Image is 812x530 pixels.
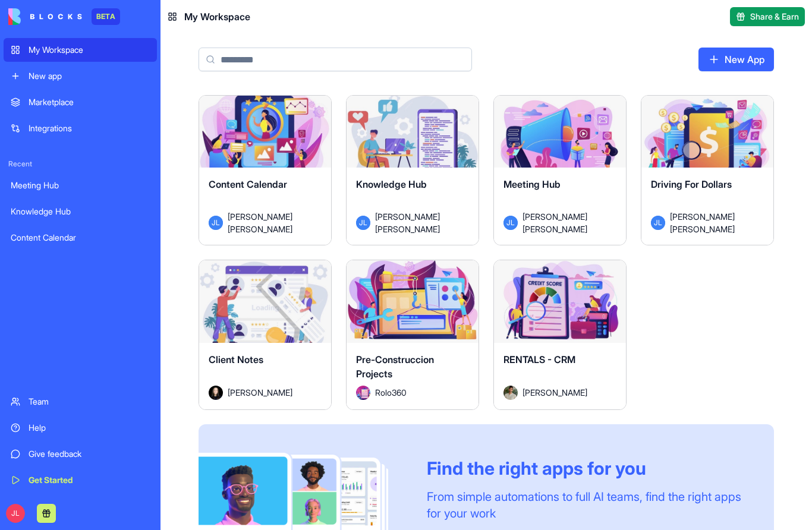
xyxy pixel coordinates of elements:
div: Content Calendar [11,232,150,244]
div: Give feedback [29,448,150,460]
button: Share & Earn [730,7,805,26]
span: JL [356,216,370,230]
span: Client Notes [209,354,263,365]
img: Avatar [503,386,518,400]
span: [PERSON_NAME] [523,386,587,399]
div: BETA [92,8,120,25]
a: BETA [8,8,120,25]
img: logo [8,8,82,25]
a: My Workspace [4,38,157,62]
img: Avatar [209,386,223,400]
a: Knowledge Hub [4,200,157,223]
div: From simple automations to full AI teams, find the right apps for your work [427,488,745,522]
a: Give feedback [4,442,157,466]
div: Get Started [29,474,150,486]
a: Get Started [4,468,157,492]
span: [PERSON_NAME] [PERSON_NAME] [523,210,607,235]
span: [PERSON_NAME] [228,386,292,399]
div: Meeting Hub [11,179,150,191]
span: RENTALS - CRM [503,354,575,365]
span: JL [209,216,223,230]
span: [PERSON_NAME] [PERSON_NAME] [670,210,754,235]
span: Recent [4,159,157,169]
div: Help [29,422,150,434]
span: Content Calendar [209,178,287,190]
span: Rolo360 [375,386,407,399]
div: My Workspace [29,44,150,56]
a: Client NotesAvatar[PERSON_NAME] [199,260,332,410]
div: Knowledge Hub [11,206,150,217]
img: Avatar [356,386,370,400]
span: Share & Earn [750,11,799,23]
div: Team [29,396,150,408]
a: Team [4,390,157,414]
a: Content Calendar [4,226,157,250]
a: Content CalendarJL[PERSON_NAME] [PERSON_NAME] [199,95,332,245]
a: Meeting HubJL[PERSON_NAME] [PERSON_NAME] [493,95,627,245]
span: JL [6,504,25,523]
div: New app [29,70,150,82]
span: Pre-Construccion Projects [356,354,434,380]
a: Knowledge HubJL[PERSON_NAME] [PERSON_NAME] [346,95,479,245]
div: Find the right apps for you [427,458,745,479]
span: Driving For Dollars [651,178,732,190]
div: Marketplace [29,96,150,108]
span: Meeting Hub [503,178,561,190]
a: Pre-Construccion ProjectsAvatarRolo360 [346,260,479,410]
a: Meeting Hub [4,173,157,197]
a: Marketplace [4,90,157,114]
span: [PERSON_NAME] [PERSON_NAME] [375,210,459,235]
span: [PERSON_NAME] [PERSON_NAME] [228,210,312,235]
a: New App [698,48,774,71]
span: JL [503,216,518,230]
a: Driving For DollarsJL[PERSON_NAME] [PERSON_NAME] [641,95,774,245]
div: Integrations [29,122,150,134]
a: New app [4,64,157,88]
span: Knowledge Hub [356,178,427,190]
a: RENTALS - CRMAvatar[PERSON_NAME] [493,260,627,410]
a: Help [4,416,157,440]
span: JL [651,216,665,230]
span: My Workspace [184,10,250,24]
a: Integrations [4,116,157,140]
